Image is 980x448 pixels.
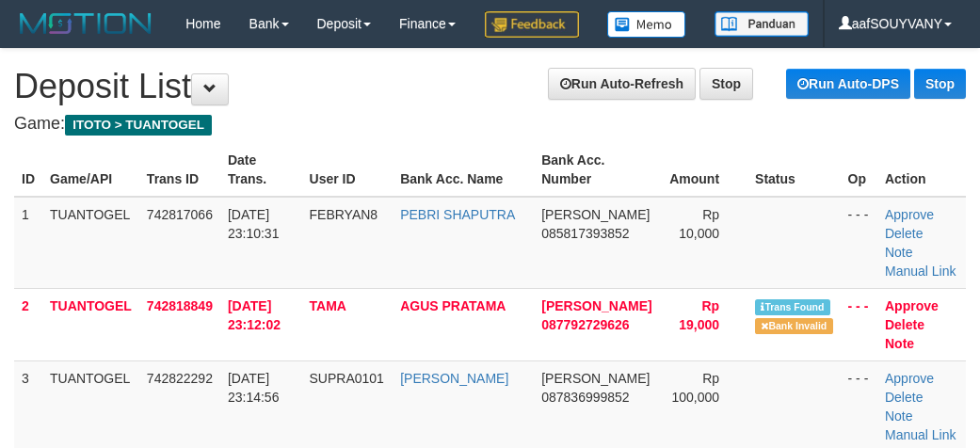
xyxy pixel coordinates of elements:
[393,143,534,197] th: Bank Acc. Name
[841,288,877,360] td: - - -
[671,371,719,405] span: Rp 100,000
[14,288,42,360] td: 2
[541,390,629,405] span: 087836999852
[715,11,809,37] img: panduan.png
[679,207,719,241] span: Rp 10,000
[885,207,934,222] a: Approve
[400,207,515,222] a: PEBRI SHAPUTRA
[747,143,840,197] th: Status
[914,69,966,99] a: Stop
[228,371,280,405] span: [DATE] 23:14:56
[755,318,832,334] span: Bank is not match
[14,197,42,289] td: 1
[302,143,394,197] th: User ID
[885,245,913,260] a: Note
[885,427,956,442] a: Manual Link
[310,298,346,313] span: TAMA
[885,298,939,313] a: Approve
[14,9,157,38] img: MOTION_logo.png
[147,207,213,222] span: 742817066
[541,317,629,332] span: 087792729626
[228,298,281,332] span: [DATE] 23:12:02
[534,143,659,197] th: Bank Acc. Number
[42,197,139,289] td: TUANTOGEL
[14,115,966,134] h4: Game:
[541,298,651,313] span: [PERSON_NAME]
[699,68,753,100] a: Stop
[65,115,212,136] span: ITOTO > TUANTOGEL
[885,408,913,424] a: Note
[14,68,966,105] h1: Deposit List
[139,143,220,197] th: Trans ID
[607,11,686,38] img: Button%20Memo.svg
[548,68,696,100] a: Run Auto-Refresh
[885,317,924,332] a: Delete
[541,207,650,222] span: [PERSON_NAME]
[660,143,747,197] th: Amount
[541,226,629,241] span: 085817393852
[877,143,966,197] th: Action
[42,288,139,360] td: TUANTOGEL
[400,298,506,313] a: AGUS PRATAMA
[841,143,877,197] th: Op
[755,299,830,315] span: Similar transaction found
[485,11,579,38] img: Feedback.jpg
[147,371,213,386] span: 742822292
[220,143,302,197] th: Date Trans.
[400,371,508,386] a: [PERSON_NAME]
[14,143,42,197] th: ID
[885,371,934,386] a: Approve
[541,371,650,386] span: [PERSON_NAME]
[885,226,923,241] a: Delete
[147,298,213,313] span: 742818849
[885,336,914,351] a: Note
[310,207,378,222] span: FEBRYAN8
[841,197,877,289] td: - - -
[885,264,956,279] a: Manual Link
[679,298,719,332] span: Rp 19,000
[885,390,923,405] a: Delete
[786,69,910,99] a: Run Auto-DPS
[42,143,139,197] th: Game/API
[310,371,384,386] span: SUPRA0101
[228,207,280,241] span: [DATE] 23:10:31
